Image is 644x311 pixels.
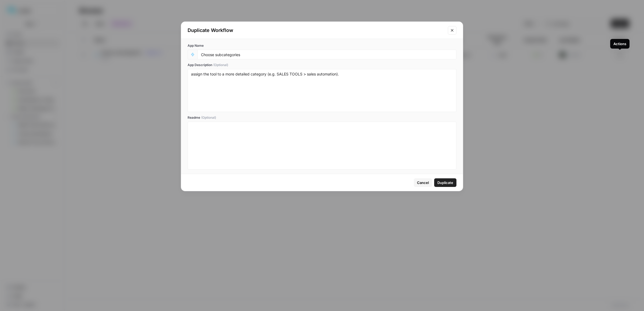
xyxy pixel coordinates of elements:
[201,52,453,57] input: Untitled
[414,178,432,187] button: Cancel
[437,180,453,185] span: Duplicate
[191,71,453,110] textarea: assign the tool to a more detailed category (e.g. SALES TOOLS > sales automation).
[213,63,228,67] span: (Optional)
[434,178,456,187] button: Duplicate
[188,27,445,34] div: Duplicate Workflow
[201,115,216,120] span: (Optional)
[613,41,626,46] div: Actions
[188,63,456,67] label: App Description
[448,26,456,35] button: Close modal
[188,43,456,48] label: App Name
[188,115,456,120] label: Readme
[417,180,429,185] span: Cancel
